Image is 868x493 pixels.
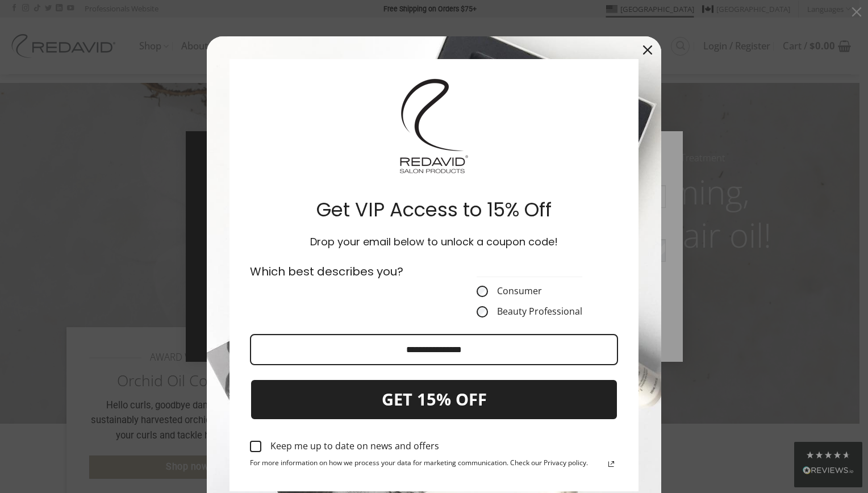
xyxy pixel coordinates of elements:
fieldset: CustomerType [477,263,582,317]
span: For more information on how we process your data for marketing communication. Check our Privacy p... [250,459,588,471]
button: Close [634,36,661,64]
input: Email field [250,334,618,365]
p: Which best describes you? [250,263,427,280]
button: GET 15% OFF [250,379,618,420]
label: Consumer [477,286,582,297]
svg: close icon [643,45,652,55]
h2: Get VIP Access to 15% Off [248,198,620,222]
label: Beauty Professional [477,306,582,317]
svg: link icon [604,457,618,471]
div: Keep me up to date on news and offers [270,441,439,452]
a: Read our Privacy Policy [604,457,618,471]
input: Consumer [477,286,488,297]
h3: Drop your email below to unlock a coupon code! [248,236,620,249]
input: Beauty Professional [477,306,488,317]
